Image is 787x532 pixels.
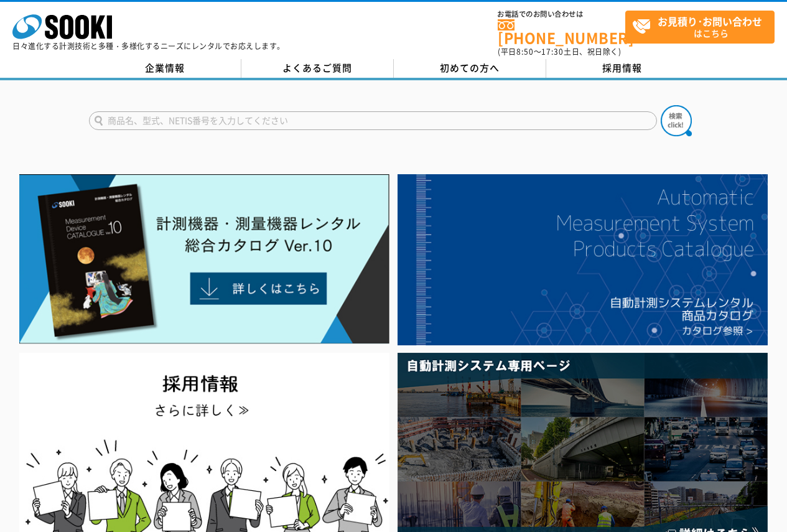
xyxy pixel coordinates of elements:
[440,61,500,75] span: 初めての方へ
[661,105,692,136] img: btn_search.png
[625,11,775,44] a: お見積り･お問い合わせはこちら
[89,111,657,130] input: 商品名、型式、NETIS番号を入力してください
[546,59,699,78] a: 採用情報
[12,42,285,50] p: 日々進化する計測技術と多種・多様化するニーズにレンタルでお応えします。
[541,46,564,57] span: 17:30
[498,46,621,57] span: (平日 ～ 土日、祝日除く)
[394,59,546,78] a: 初めての方へ
[658,14,762,29] strong: お見積り･お問い合わせ
[19,174,389,344] img: Catalog Ver10
[498,11,625,18] span: お電話でのお問い合わせは
[398,174,768,345] img: 自動計測システムカタログ
[89,59,241,78] a: 企業情報
[516,46,534,57] span: 8:50
[241,59,394,78] a: よくあるご質問
[632,11,774,42] span: はこちら
[498,19,625,45] a: [PHONE_NUMBER]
